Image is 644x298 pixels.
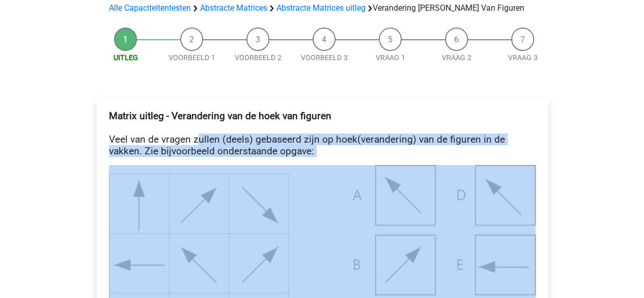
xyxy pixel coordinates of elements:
h4: Veel van de vragen zullen (deels) gebaseerd zijn op hoek(verandering) van de figuren in de vakken... [109,110,536,157]
div: Verandering [PERSON_NAME] Van Figuren [105,2,540,14]
a: Vraag 2 [442,53,471,62]
a: Voorbeeld 3 [301,53,348,62]
a: Vraag 3 [508,53,538,62]
a: Uitleg [114,53,138,62]
b: Matrix uitleg - Verandering van de hoek van figuren [109,110,331,122]
a: Voorbeeld 1 [169,53,215,62]
a: Vraag 1 [376,53,405,62]
a: Abstracte Matrices uitleg [276,3,366,13]
a: Alle Capaciteitentesten [109,3,191,13]
a: Abstracte Matrices [200,3,267,13]
a: Voorbeeld 2 [235,53,282,62]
